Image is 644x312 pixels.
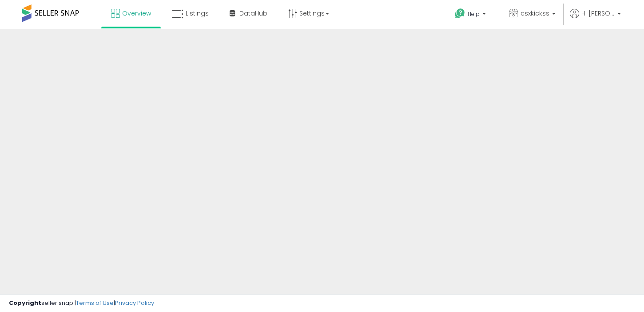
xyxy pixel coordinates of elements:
a: Terms of Use [76,299,114,307]
a: Hi [PERSON_NAME] [570,9,621,29]
span: csxkickss [521,9,549,18]
i: Get Help [454,8,465,19]
span: DataHub [239,9,267,18]
strong: Copyright [9,299,41,307]
span: Hi [PERSON_NAME] [581,9,615,18]
a: Help [448,1,495,29]
div: seller snap | | [9,299,154,308]
span: Listings [186,9,209,18]
span: Overview [122,9,151,18]
a: Privacy Policy [115,299,154,307]
span: Help [468,10,480,18]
